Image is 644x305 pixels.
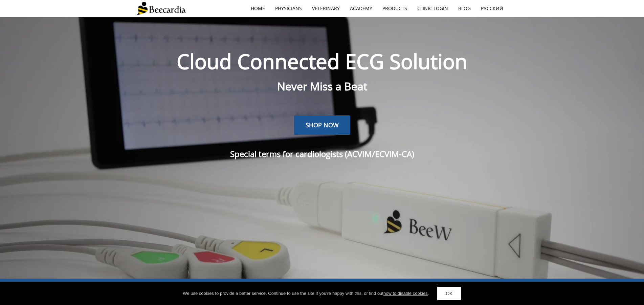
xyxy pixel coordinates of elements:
a: how to disable cookies [383,291,428,296]
span: SHOP NOW [306,121,339,129]
a: Physicians [270,1,307,16]
a: Clinic Login [412,1,453,16]
span: Special terms for cardiologists (ACVIM/ECVIM-CA) [230,148,414,159]
a: SHOP NOW [294,115,350,135]
a: home [246,1,270,16]
div: We use cookies to provide a better service. Continue to use the site If you're happy with this, o... [183,290,429,297]
span: Cloud Connected ECG Solution [177,47,467,75]
a: Academy [345,1,377,16]
a: Русский [476,1,508,16]
a: OK [437,287,461,300]
span: Never Miss a Beat [277,79,367,93]
a: Blog [453,1,476,16]
a: Products [377,1,412,16]
img: Beecardia [136,2,186,15]
a: Veterinary [307,1,345,16]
